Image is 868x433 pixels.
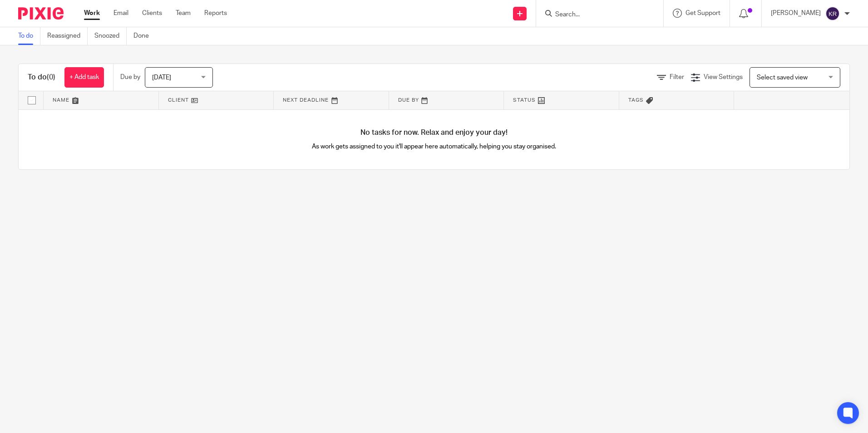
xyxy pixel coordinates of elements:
[825,6,840,21] img: svg%3E
[152,74,171,81] span: [DATE]
[18,27,40,45] a: To do
[628,98,644,103] span: Tags
[686,10,720,16] span: Get Support
[142,9,162,18] a: Clients
[176,9,191,18] a: Team
[757,74,808,81] span: Select saved view
[18,7,64,20] img: Pixie
[704,74,743,80] span: View Settings
[28,73,55,82] h1: To do
[19,128,849,138] h4: No tasks for now. Relax and enjoy your day!
[554,11,636,19] input: Search
[227,142,642,151] p: As work gets assigned to you it'll appear here automatically, helping you stay organised.
[84,9,100,18] a: Work
[113,9,128,18] a: Email
[47,74,55,81] span: (0)
[47,27,88,45] a: Reassigned
[120,73,140,82] p: Due by
[94,27,127,45] a: Snoozed
[133,27,156,45] a: Done
[771,9,821,18] p: [PERSON_NAME]
[670,74,684,80] span: Filter
[204,9,227,18] a: Reports
[64,67,104,88] a: + Add task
